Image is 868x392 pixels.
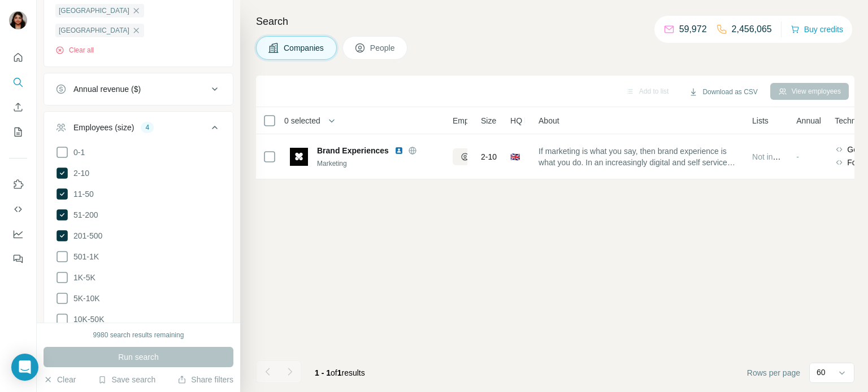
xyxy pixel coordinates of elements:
[796,115,852,126] span: Annual revenue
[69,168,89,179] span: 2-10
[331,368,337,377] span: of
[59,25,129,36] span: [GEOGRAPHIC_DATA]
[9,174,27,195] button: Use Surfe on LinkedIn
[69,209,98,221] span: 51-200
[510,151,520,162] span: 🇬🇧
[9,97,27,117] button: Enrich CSV
[315,368,365,377] span: results
[69,272,96,283] span: 1K-5K
[73,83,141,95] div: Annual revenue ($)
[9,224,27,244] button: Dashboard
[9,11,27,29] img: Avatar
[752,152,791,161] span: Not in a list
[337,368,342,377] span: 1
[481,115,496,126] span: Size
[9,72,27,93] button: Search
[73,122,134,133] div: Employees (size)
[370,42,396,54] span: People
[69,293,100,304] span: 5K-10K
[317,158,439,169] div: Marketing
[9,122,27,142] button: My lists
[791,21,843,37] button: Buy credits
[44,374,76,385] button: Clear
[177,374,233,385] button: Share filters
[284,115,320,126] span: 0 selected
[98,374,155,385] button: Save search
[44,114,233,146] button: Employees (size)4
[539,146,739,168] span: If marketing is what you say, then brand experience is what you do. In an increasingly digital an...
[9,199,27,219] button: Use Surfe API
[69,188,94,200] span: 11-50
[752,115,769,126] span: Lists
[817,367,826,378] p: 60
[93,330,184,340] div: 9980 search results remaining
[796,152,799,161] span: -
[510,115,552,126] span: HQ location
[679,23,707,36] p: 59,972
[732,23,772,36] p: 2,456,065
[747,367,800,378] span: Rows per page
[394,146,403,155] img: LinkedIn logo
[453,115,492,126] span: Employees
[59,6,129,16] span: [GEOGRAPHIC_DATA]
[317,145,389,156] span: Brand Experiences
[256,14,854,29] h4: Search
[141,122,154,133] div: 4
[539,115,559,126] span: About
[290,148,308,166] img: Logo of Brand Experiences
[9,249,27,269] button: Feedback
[9,47,27,68] button: Quick start
[69,314,104,325] span: 10K-50K
[315,368,331,377] span: 1 - 1
[481,151,497,162] span: 2-10
[681,83,765,100] button: Download as CSV
[44,76,233,103] button: Annual revenue ($)
[69,230,102,241] span: 201-500
[11,354,38,381] div: Open Intercom Messenger
[69,147,85,158] span: 0-1
[284,42,325,54] span: Companies
[55,45,94,55] button: Clear all
[69,251,99,262] span: 501-1K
